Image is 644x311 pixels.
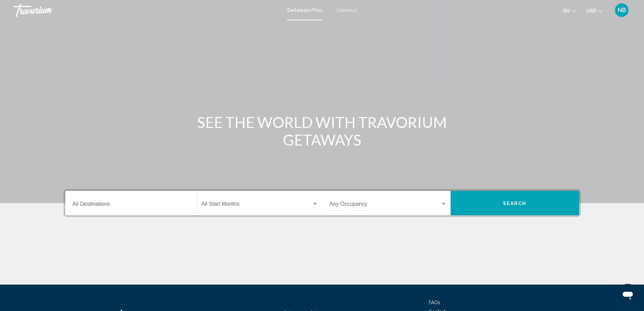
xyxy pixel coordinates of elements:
[287,7,323,13] a: Getaways Plus
[618,7,626,14] span: NB
[65,191,579,215] div: Search widget
[563,8,570,14] span: en
[586,8,596,14] span: USD
[14,3,280,17] a: Travorium
[451,191,579,215] button: Search
[563,6,576,16] button: Change language
[613,3,630,17] button: User Menu
[195,113,449,149] h1: SEE THE WORLD WITH TRAVORIUM GETAWAYS
[617,284,639,306] iframe: Button to launch messaging window
[429,300,440,305] a: FAQs
[586,6,603,16] button: Change currency
[503,201,527,206] span: Search
[336,7,357,13] a: Getaways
